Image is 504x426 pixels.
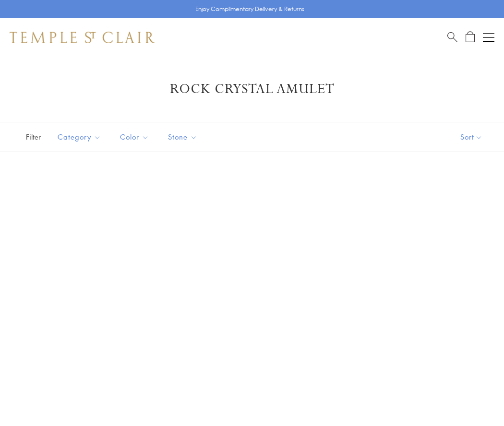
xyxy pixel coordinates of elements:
[466,31,475,43] a: Open Shopping Bag
[50,126,108,148] button: Category
[24,81,480,98] h1: Rock Crystal Amulet
[161,126,204,148] button: Stone
[163,131,204,143] span: Stone
[53,131,108,143] span: Category
[439,122,504,152] button: Show sort by
[483,32,494,43] button: Open navigation
[113,126,156,148] button: Color
[115,131,156,143] span: Color
[447,31,457,43] a: Search
[10,32,155,43] img: Temple St. Clair
[195,4,304,14] p: Enjoy Complimentary Delivery & Returns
